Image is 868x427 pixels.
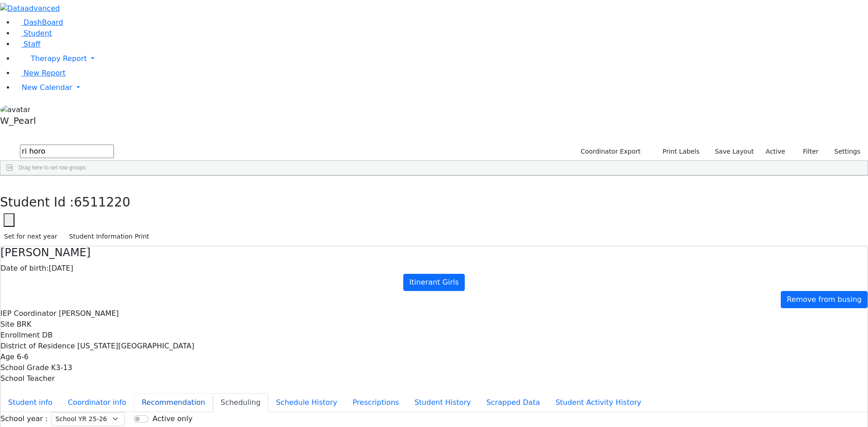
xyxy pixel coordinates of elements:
span: Drag here to set row groups [19,164,86,171]
button: Recommendation [134,393,213,412]
button: Save Layout [711,145,758,159]
span: New Calendar [22,83,72,92]
button: Student Information Print [65,230,153,244]
button: Student info [0,393,60,412]
span: Remove from busing [787,295,862,304]
button: Schedule History [268,393,345,412]
span: BRK [17,320,32,328]
span: DashBoard [24,18,63,27]
input: Search [20,145,114,158]
a: DashBoard [14,18,63,27]
a: Therapy Report [14,50,868,68]
span: Student [24,29,52,38]
a: Itinerant Girls [403,274,465,291]
a: Remove from busing [781,291,868,308]
label: School Grade [0,362,49,373]
span: 6-6 [17,352,28,361]
button: Scrapped Data [479,393,548,412]
a: Staff [14,40,40,48]
button: Student Activity History [548,393,649,412]
button: Settings [823,145,864,159]
a: New Calendar [14,79,868,97]
span: 6511220 [74,195,131,210]
label: IEP Coordinator [0,308,57,319]
div: [DATE] [0,263,868,274]
label: School year : [0,413,47,424]
label: School Teacher [0,373,55,384]
button: Prescriptions [345,393,407,412]
span: [PERSON_NAME] [59,309,119,318]
span: Therapy Report [31,54,87,63]
span: DB [42,331,52,339]
button: Scheduling [213,393,268,412]
label: Site [0,319,14,330]
button: Print Labels [652,145,703,159]
label: District of Residence [0,341,75,352]
button: Coordinator info [60,393,134,412]
button: Filter [791,145,823,159]
a: New Report [14,69,66,77]
label: Active [762,145,789,159]
label: Enrollment [0,330,40,341]
span: New Report [24,69,66,77]
span: Staff [24,40,40,48]
span: [US_STATE][GEOGRAPHIC_DATA] [77,342,194,350]
label: Age [0,352,14,362]
button: Coordinator Export [575,145,645,159]
label: Active only [152,413,192,424]
a: Student [14,29,52,38]
label: Date of birth: [0,263,49,274]
span: K3-13 [51,363,72,372]
button: Student History [407,393,479,412]
h4: [PERSON_NAME] [0,246,868,259]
